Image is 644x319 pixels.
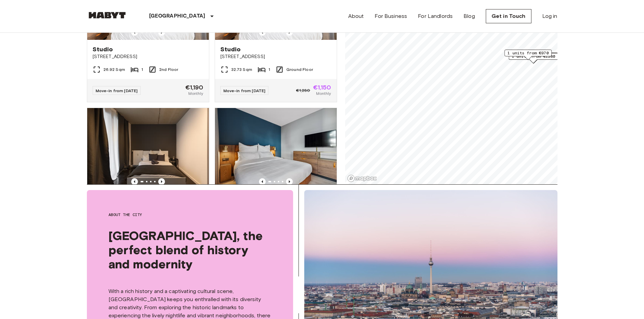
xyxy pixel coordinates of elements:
[296,87,310,94] span: €1,280
[87,12,127,19] img: Habyt
[103,67,125,73] span: 26.92 Sqm
[259,178,266,185] button: Previous image
[347,175,377,182] a: Mapbox logo
[375,12,407,20] a: For Business
[220,45,241,53] span: Studio
[463,12,475,20] a: Blog
[316,90,331,97] span: Monthly
[96,88,138,93] span: Move-in from [DATE]
[542,12,557,20] a: Log in
[158,178,165,185] button: Previous image
[87,108,209,189] img: Marketing picture of unit DE-01-049-013-01H
[223,88,266,93] span: Move-in from [DATE]
[313,84,331,90] span: €1,150
[215,108,337,189] img: Marketing picture of unit DE-01-483-204-01
[286,67,313,73] span: Ground Floor
[231,67,252,73] span: 32.73 Sqm
[141,67,143,73] span: 1
[507,50,549,56] span: 1 units from €970
[511,53,555,59] span: 1 units from €1280
[188,90,203,97] span: Monthly
[131,178,138,185] button: Previous image
[87,108,209,251] a: Marketing picture of unit DE-01-049-013-01HPrevious imagePrevious imageStudio[STREET_ADDRESS]58.1...
[93,53,204,60] span: [STREET_ADDRESS]
[268,67,270,73] span: 1
[348,12,364,20] a: About
[185,84,204,90] span: €1,190
[159,67,178,73] span: 2nd Floor
[149,12,206,20] p: [GEOGRAPHIC_DATA]
[220,53,331,60] span: [STREET_ADDRESS]
[286,178,293,185] button: Previous image
[93,45,113,53] span: Studio
[109,212,271,218] span: About the city
[418,12,453,20] a: For Landlords
[109,229,271,271] span: [GEOGRAPHIC_DATA], the perfect blend of history and modernity
[215,108,337,251] a: Marketing picture of unit DE-01-483-204-01Previous imagePrevious imageStudio[STREET_ADDRESS]36.01...
[486,9,531,23] a: Get in Touch
[504,50,552,60] div: Map marker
